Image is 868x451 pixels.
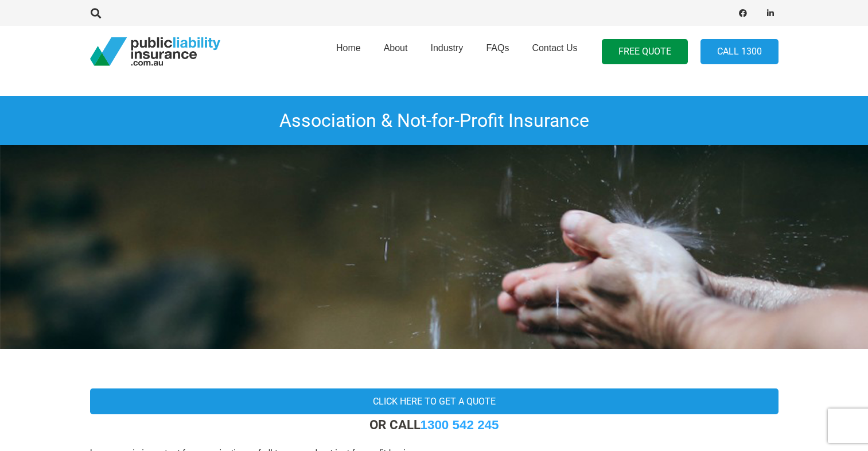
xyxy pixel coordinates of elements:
[700,39,779,65] a: Call 1300
[372,22,419,81] a: About
[419,22,474,81] a: Industry
[336,43,361,53] span: Home
[474,22,520,81] a: FAQs
[486,43,509,53] span: FAQs
[735,5,751,21] a: Facebook
[762,5,779,21] a: LinkedIn
[369,417,499,432] strong: OR CALL
[602,39,688,65] a: FREE QUOTE
[532,43,577,53] span: Contact Us
[90,37,220,66] a: pli_logotransparent
[430,43,463,53] span: Industry
[421,418,499,432] a: 1300 542 245
[325,22,372,81] a: Home
[85,8,108,18] a: Search
[384,43,408,53] span: About
[90,388,779,414] a: Click Here To Get a Quote
[520,22,589,81] a: Contact Us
